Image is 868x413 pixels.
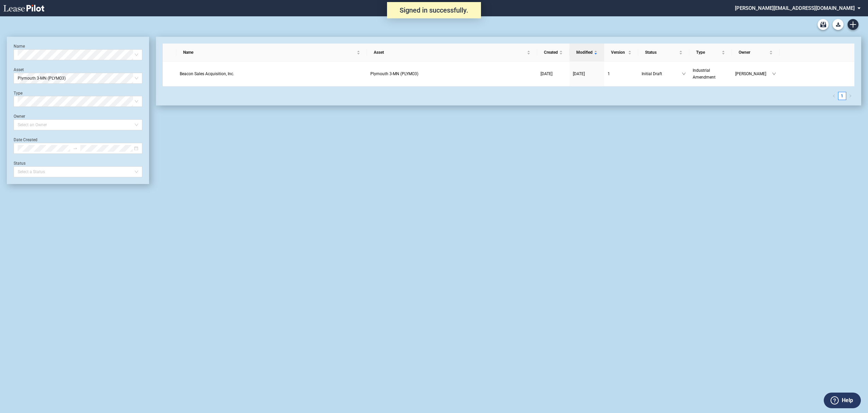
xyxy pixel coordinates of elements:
[682,72,686,76] span: down
[18,73,138,83] span: Plymouth 3-MN (PLYMO3)
[180,70,363,77] a: Beacon Sales Acquisition, Inc.
[772,72,776,76] span: down
[689,44,732,62] th: Type
[830,92,838,100] button: left
[14,137,37,142] label: Date Created
[14,67,24,72] label: Asset
[848,19,858,30] a: Create new document
[573,71,585,76] span: [DATE]
[838,92,846,100] li: 1
[849,94,852,98] span: right
[642,70,682,77] span: Initial Draft
[14,114,25,119] label: Owner
[73,146,78,151] span: to
[842,396,853,405] label: Help
[832,94,836,98] span: left
[693,68,716,80] span: Industrial Amendment
[645,49,678,56] span: Status
[14,161,26,166] label: Status
[831,19,846,30] md-menu: Download Blank Form List
[696,49,720,56] span: Type
[374,49,526,56] span: Asset
[370,70,534,77] a: Plymouth 3-MN (PLYMO3)
[387,2,481,18] div: Signed in successfully.
[846,92,854,100] li: Next Page
[14,44,25,49] label: Name
[833,19,843,30] button: Download Blank Form
[611,49,627,56] span: Version
[604,44,638,62] th: Version
[73,146,78,151] span: swap-right
[732,44,779,62] th: Owner
[638,44,689,62] th: Status
[846,92,854,100] button: right
[608,70,635,77] a: 1
[180,71,234,76] span: Beacon Sales Acquisition, Inc.
[176,44,367,62] th: Name
[818,19,829,30] a: Archive
[537,44,569,62] th: Created
[693,67,728,81] a: Industrial Amendment
[830,92,838,100] li: Previous Page
[838,92,846,100] a: 1
[370,71,418,76] span: Plymouth 3-MN (PLYMO3)
[14,91,22,96] label: Type
[541,70,566,77] a: [DATE]
[183,49,355,56] span: Name
[735,70,772,77] span: [PERSON_NAME]
[541,71,552,76] span: [DATE]
[573,70,601,77] a: [DATE]
[824,393,861,408] button: Help
[569,44,604,62] th: Modified
[608,71,610,76] span: 1
[576,49,593,56] span: Modified
[367,44,537,62] th: Asset
[739,49,768,56] span: Owner
[544,49,558,56] span: Created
